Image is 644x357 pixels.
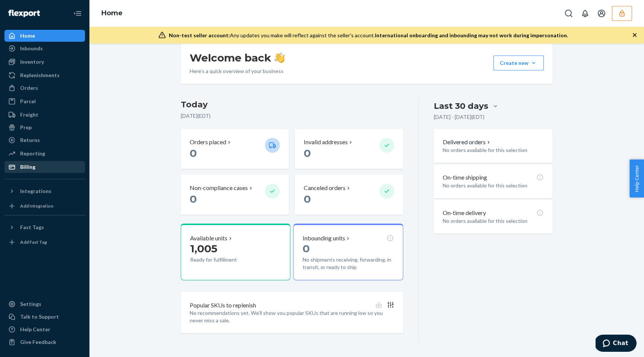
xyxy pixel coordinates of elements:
div: Reporting [20,150,45,157]
p: Available units [190,234,227,243]
p: Here’s a quick overview of your business [190,67,285,75]
div: Fast Tags [20,224,44,231]
a: Home [4,30,85,42]
p: Ready for fulfillment [190,256,259,263]
p: No orders available for this selection [443,217,544,225]
img: hand-wave emoji [274,53,285,63]
p: Orders placed [190,138,226,146]
p: On-time shipping [443,173,487,182]
p: [DATE] - [DATE] ( EDT ) [434,113,484,121]
div: Help Center [20,326,50,333]
p: Canceled orders [304,184,345,192]
div: Any updates you make will reflect against the seller's account. [169,32,568,39]
div: Orders [20,84,38,92]
button: Available units1,005Ready for fulfillment [181,224,290,280]
p: No orders available for this selection [443,146,544,154]
a: Reporting [4,148,85,159]
div: Settings [20,300,41,308]
div: Inbounds [20,45,43,52]
button: Non-compliance cases 0 [181,175,289,215]
span: 0 [190,193,197,205]
div: Parcel [20,98,36,105]
p: No shipments receiving, forwarding, in transit, or ready to ship [303,256,394,271]
button: Help Center [629,159,644,198]
p: No orders available for this selection [443,182,544,189]
p: Popular SKUs to replenish [190,301,256,310]
a: Settings [4,298,85,310]
a: Prep [4,121,85,133]
button: Open notifications [578,6,593,21]
div: Talk to Support [20,313,59,320]
span: 0 [190,147,197,159]
button: Open account menu [594,6,609,21]
div: Inventory [20,58,44,66]
button: Orders placed 0 [181,129,289,169]
a: Home [101,9,123,17]
button: Open Search Box [561,6,576,21]
iframe: Opens a widget where you can chat to one of our agents [596,335,637,353]
button: Create new [493,56,544,70]
a: Add Fast Tag [4,236,85,248]
p: On-time delivery [443,209,486,217]
a: Orders [4,82,85,94]
a: Returns [4,134,85,146]
a: Freight [4,109,85,121]
button: Invalid addresses 0 [295,129,403,169]
div: Prep [20,124,32,131]
p: Inbounding units [303,234,345,243]
div: Freight [20,111,38,119]
button: Talk to Support [4,311,85,323]
button: Close Navigation [70,6,85,21]
p: Non-compliance cases [190,184,248,192]
div: Last 30 days [434,100,488,112]
button: Integrations [4,185,85,197]
span: 0 [303,242,310,255]
div: Replenishments [20,72,60,79]
button: Canceled orders 0 [295,175,403,215]
div: Integrations [20,187,51,195]
div: Give Feedback [20,338,56,346]
a: Help Center [4,323,85,335]
a: Inbounds [4,42,85,54]
img: Flexport logo [8,10,40,17]
div: Add Integration [20,203,53,209]
button: Delivered orders [443,138,492,146]
a: Billing [4,161,85,173]
div: Billing [20,163,35,171]
a: Parcel [4,95,85,107]
a: Replenishments [4,69,85,81]
h3: Today [181,99,403,111]
p: [DATE] ( EDT ) [181,112,403,120]
span: International onboarding and inbounding may not work during impersonation. [375,32,568,38]
a: Add Integration [4,200,85,212]
div: Add Fast Tag [20,239,47,245]
span: 0 [304,147,311,159]
button: Give Feedback [4,336,85,348]
ol: breadcrumbs [95,3,129,24]
button: Fast Tags [4,221,85,233]
p: Invalid addresses [304,138,348,146]
div: Home [20,32,35,40]
a: Inventory [4,56,85,68]
p: No recommendations yet. We’ll show you popular SKUs that are running low so you never miss a sale. [190,309,394,324]
span: Non-test seller account: [169,32,230,38]
h1: Welcome back [190,51,285,64]
button: Inbounding units0No shipments receiving, forwarding, in transit, or ready to ship [293,224,403,280]
span: 1,005 [190,242,217,255]
span: 0 [304,193,311,205]
div: Returns [20,136,40,144]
